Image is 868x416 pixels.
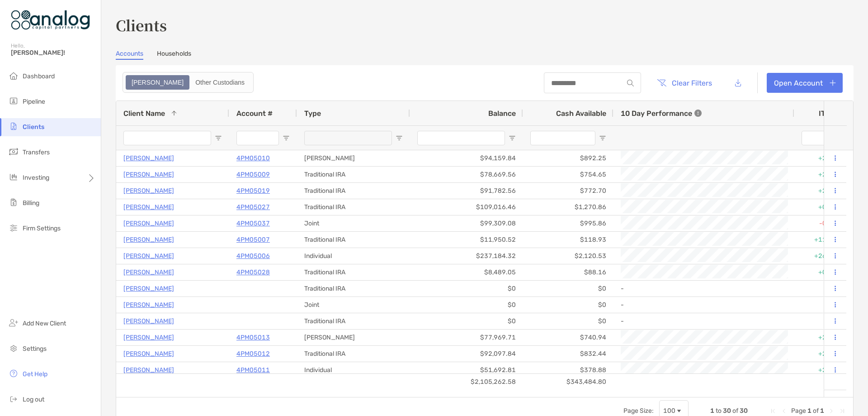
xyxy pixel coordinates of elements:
[8,70,19,81] img: dashboard icon
[236,218,270,229] a: 4PM05037
[410,362,523,378] div: $51,692.81
[8,197,19,208] img: billing icon
[236,250,270,262] p: 4PM05006
[236,185,270,196] p: 4PM05019
[123,250,174,262] a: [PERSON_NAME]
[8,146,19,157] img: transfers icon
[297,183,410,199] div: Traditional IRA
[663,407,675,415] div: 100
[8,368,19,379] img: get-help icon
[236,364,270,376] a: 4PM05011
[780,407,788,415] div: Previous Page
[710,407,714,415] span: 1
[236,153,270,164] a: 4PM05010
[236,169,270,180] a: 4PM05009
[123,234,174,245] a: [PERSON_NAME]
[123,299,174,311] a: [PERSON_NAME]
[215,134,222,142] button: Open Filter Menu
[794,346,849,362] div: +2.57%
[794,362,849,378] div: +2.52%
[794,330,849,345] div: +2.56%
[123,109,165,118] span: Client Name
[523,374,613,390] div: $343,484.80
[740,407,748,415] span: 30
[127,76,189,89] div: Zoe
[410,346,523,362] div: $92,097.84
[523,248,613,264] div: $2,120.53
[839,407,846,415] div: Last Page
[530,131,595,145] input: Cash Available Filter Input
[23,72,55,80] span: Dashboard
[723,407,731,415] span: 30
[123,283,174,294] p: [PERSON_NAME]
[123,348,174,359] a: [PERSON_NAME]
[523,330,613,345] div: $740.94
[297,281,410,296] div: Traditional IRA
[769,407,777,415] div: First Page
[297,346,410,362] div: Traditional IRA
[297,362,410,378] div: Individual
[8,317,19,328] img: add_new_client icon
[157,50,191,60] a: Households
[410,150,523,166] div: $94,159.84
[23,148,50,156] span: Transfers
[8,343,19,354] img: settings icon
[621,297,787,312] div: -
[621,281,787,296] div: -
[523,199,613,215] div: $1,270.86
[802,131,830,145] input: ITD Filter Input
[523,281,613,296] div: $0
[410,167,523,182] div: $78,669.56
[410,330,523,345] div: $77,969.71
[8,222,19,233] img: firm-settings icon
[304,109,321,118] span: Type
[236,332,270,343] a: 4PM05013
[190,76,250,89] div: Other Custodians
[123,267,174,278] a: [PERSON_NAME]
[523,346,613,362] div: $832.44
[523,183,613,199] div: $772.70
[410,232,523,248] div: $11,950.52
[123,131,211,145] input: Client Name Filter Input
[23,225,61,232] span: Firm Settings
[236,201,270,213] p: 4PM05027
[794,183,849,199] div: +2.02%
[599,134,606,142] button: Open Filter Menu
[116,50,143,60] a: Accounts
[123,169,174,180] p: [PERSON_NAME]
[11,4,90,36] img: Zoe Logo
[820,407,824,415] span: 1
[123,153,174,164] p: [PERSON_NAME]
[791,407,806,415] span: Page
[23,396,44,403] span: Log out
[396,134,403,142] button: Open Filter Menu
[236,234,270,245] p: 4PM05007
[794,281,849,296] div: 0%
[523,167,613,182] div: $754.65
[297,150,410,166] div: [PERSON_NAME]
[410,199,523,215] div: $109,016.46
[621,101,702,125] div: 10 Day Performance
[23,345,47,353] span: Settings
[523,232,613,248] div: $118.93
[523,362,613,378] div: $378.88
[410,264,523,280] div: $8,489.05
[236,348,270,359] a: 4PM05012
[794,248,849,264] div: +26.01%
[621,314,787,329] div: -
[123,218,174,229] a: [PERSON_NAME]
[8,121,19,132] img: clients icon
[23,174,49,182] span: Investing
[523,264,613,280] div: $88.16
[410,248,523,264] div: $237,184.32
[11,49,95,57] span: [PERSON_NAME]!
[236,131,279,145] input: Account # Filter Input
[523,313,613,329] div: $0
